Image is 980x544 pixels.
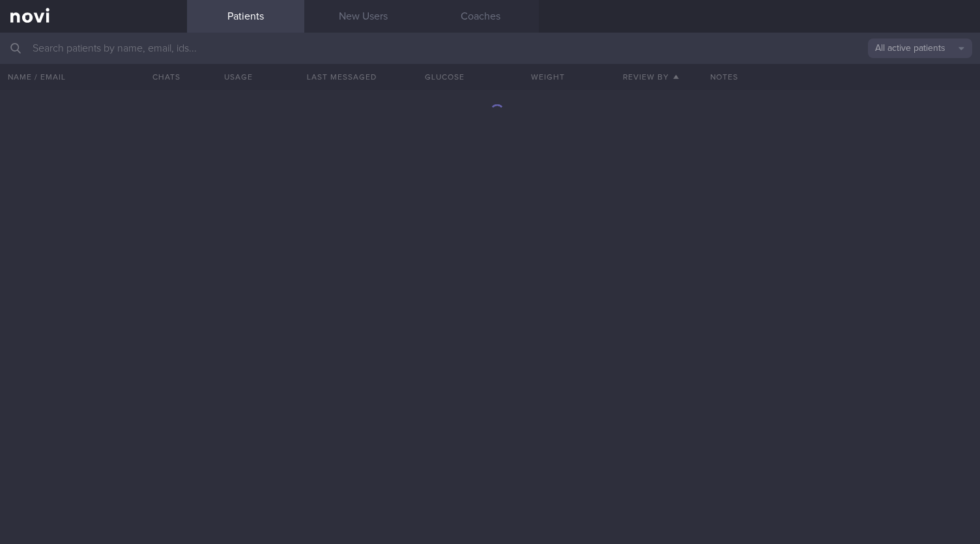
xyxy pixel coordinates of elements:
[599,64,702,90] button: Review By
[393,64,496,90] button: Glucose
[702,64,980,90] div: Notes
[187,64,290,90] div: Usage
[868,38,972,58] button: All active patients
[135,64,187,90] button: Chats
[290,64,393,90] button: Last Messaged
[497,64,599,90] button: Weight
